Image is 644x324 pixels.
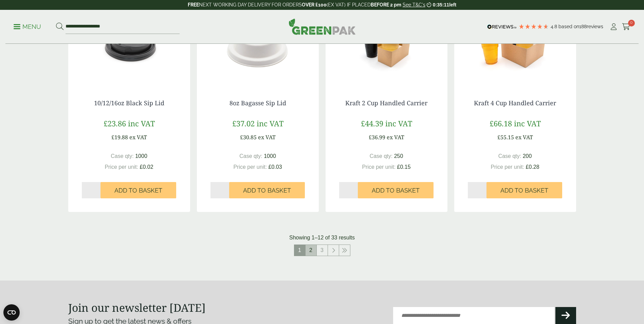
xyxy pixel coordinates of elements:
button: Add to Basket [486,182,562,198]
span: £0.03 [269,164,282,170]
span: 0 [628,20,635,26]
span: £36.99 [369,133,385,141]
img: GreenPak Supplies [289,18,356,35]
span: Price per unit: [233,164,267,170]
a: 2 [306,245,316,256]
button: Add to Basket [100,182,176,198]
span: inc VAT [385,118,412,128]
span: 200 [523,153,532,159]
span: Price per unit: [491,164,524,170]
button: Add to Basket [358,182,434,198]
span: £30.85 [240,133,257,141]
span: left [449,2,456,7]
span: inc VAT [514,118,541,128]
span: Add to Basket [372,187,420,194]
button: Open CMP widget [3,304,20,321]
span: Add to Basket [114,187,162,194]
a: 10/12/16oz Black Sip Lid [94,99,164,107]
span: Price per unit: [105,164,138,170]
span: Case qty: [498,153,521,159]
span: 188 [579,24,587,29]
a: Kraft 2 Cup Handled Carrier [345,99,427,107]
div: 4.79 Stars [518,23,549,30]
span: ex VAT [515,133,533,141]
span: reviews [587,24,603,29]
span: ex VAT [387,133,404,141]
button: Add to Basket [229,182,305,198]
a: See T&C's [403,2,425,7]
a: 8oz Bagasse Sip Lid [229,99,286,107]
a: Kraft 4 Cup Handled Carrier [474,99,556,107]
a: Menu [14,23,41,30]
span: £19.88 [111,133,128,141]
a: 0 [622,22,630,32]
span: £0.28 [526,164,539,170]
span: ex VAT [129,133,147,141]
strong: BEFORE 2 pm [371,2,401,7]
span: 1000 [135,153,147,159]
span: Case qty: [111,153,134,159]
span: £37.02 [232,118,255,128]
span: 1 [294,245,305,256]
span: £44.39 [361,118,383,128]
span: Case qty: [239,153,262,159]
strong: FREE [188,2,199,7]
span: Add to Basket [243,187,291,194]
span: ex VAT [258,133,276,141]
span: £0.02 [140,164,153,170]
a: 3 [317,245,328,256]
span: Case qty: [370,153,393,159]
span: 1000 [264,153,276,159]
span: Add to Basket [500,187,548,194]
p: Menu [14,23,41,31]
p: Showing 1–12 of 33 results [289,234,355,242]
span: 250 [394,153,403,159]
i: Cart [622,23,630,30]
img: REVIEWS.io [487,24,517,29]
span: Based on [558,24,579,29]
span: £55.15 [497,133,514,141]
span: inc VAT [257,118,283,128]
i: My Account [609,23,618,30]
span: Price per unit: [362,164,395,170]
span: £66.18 [490,118,512,128]
span: £23.86 [104,118,126,128]
strong: Join our newsletter [DATE] [68,300,206,315]
span: £0.15 [397,164,411,170]
strong: OVER £100 [302,2,327,7]
span: 0:35:11 [433,2,449,7]
span: 4.8 [551,24,558,29]
span: inc VAT [128,118,155,128]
